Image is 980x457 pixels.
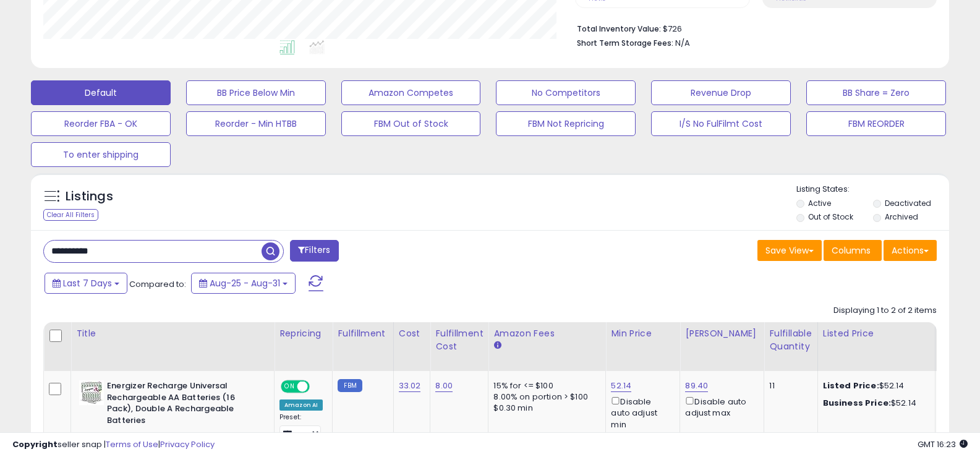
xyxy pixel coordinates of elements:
[885,198,931,208] label: Deactivated
[577,23,661,34] b: Total Inventory Value:
[279,327,327,340] div: Repricing
[796,184,949,195] p: Listing States:
[823,397,891,409] b: Business Price:
[31,80,171,105] button: Default
[823,327,930,340] div: Listed Price
[806,80,946,105] button: BB Share = Zero
[918,438,968,450] span: 2025-09-8 16:23 GMT
[685,327,759,340] div: [PERSON_NAME]
[493,340,501,351] small: Amazon Fees.
[341,111,481,136] button: FBM Out of Stock
[338,327,388,340] div: Fulfillment
[651,111,791,136] button: I/S No FulFilmt Cost
[496,111,636,136] button: FBM Not Repricing
[685,380,708,392] a: 89.40
[823,380,879,391] b: Listed Price:
[651,80,791,105] button: Revenue Drop
[76,327,269,340] div: Title
[191,273,296,294] button: Aug-25 - Aug-31
[31,111,171,136] button: Reorder FBA - OK
[435,327,483,353] div: Fulfillment Cost
[493,403,596,414] div: $0.30 min
[611,327,675,340] div: Min Price
[757,240,822,261] button: Save View
[160,438,215,450] a: Privacy Policy
[808,198,831,208] label: Active
[493,391,596,403] div: 8.00% on portion > $100
[66,188,113,205] h5: Listings
[808,211,853,222] label: Out of Stock
[611,380,631,392] a: 52.14
[12,439,215,451] div: seller snap | |
[824,240,882,261] button: Columns
[885,211,918,222] label: Archived
[832,244,871,257] span: Columns
[338,379,362,392] small: FBM
[308,382,328,392] span: OFF
[685,395,754,419] div: Disable auto adjust max
[435,380,453,392] a: 8.00
[399,380,421,392] a: 33.02
[675,37,690,49] span: N/A
[493,327,600,340] div: Amazon Fees
[399,327,425,340] div: Cost
[43,209,98,221] div: Clear All Filters
[833,305,937,317] div: Displaying 1 to 2 of 2 items
[279,413,323,441] div: Preset:
[279,399,323,411] div: Amazon AI
[63,277,112,289] span: Last 7 Days
[341,80,481,105] button: Amazon Competes
[31,142,171,167] button: To enter shipping
[210,277,280,289] span: Aug-25 - Aug-31
[106,438,158,450] a: Terms of Use
[282,382,297,392] span: ON
[611,395,670,430] div: Disable auto adjust min
[823,380,926,391] div: $52.14
[884,240,937,261] button: Actions
[186,80,326,105] button: BB Price Below Min
[12,438,58,450] strong: Copyright
[577,20,927,35] li: $726
[769,327,812,353] div: Fulfillable Quantity
[823,398,926,409] div: $52.14
[769,380,807,391] div: 11
[290,240,338,262] button: Filters
[577,38,673,48] b: Short Term Storage Fees:
[186,111,326,136] button: Reorder - Min HTBB
[493,380,596,391] div: 15% for <= $100
[806,111,946,136] button: FBM REORDER
[45,273,127,294] button: Last 7 Days
[107,380,257,429] b: Energizer Recharge Universal Rechargeable AA Batteries (16 Pack), Double A Rechargeable Batteries
[129,278,186,290] span: Compared to:
[496,80,636,105] button: No Competitors
[79,380,104,405] img: 51Xy4K0Z1aL._SL40_.jpg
